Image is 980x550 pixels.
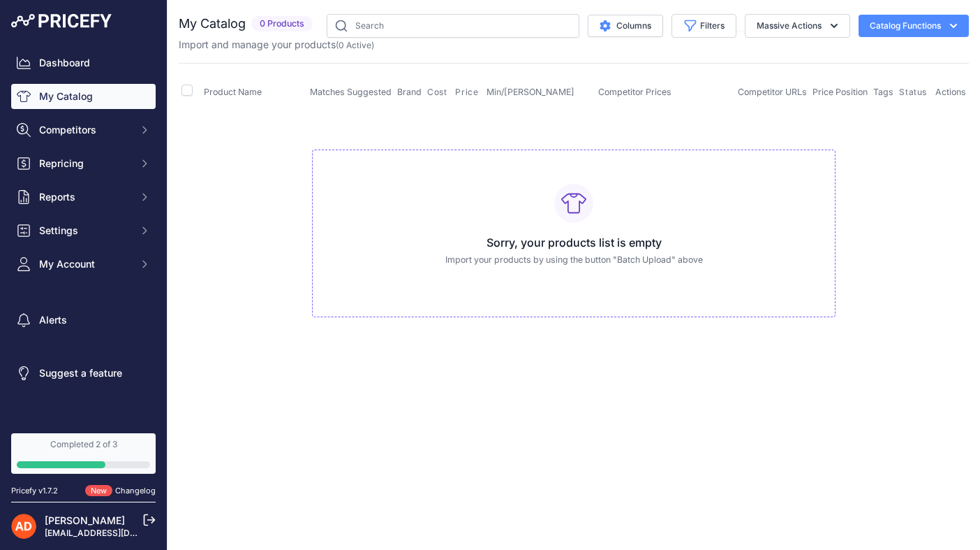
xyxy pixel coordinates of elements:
[39,224,131,238] span: Settings
[427,87,447,98] span: Cost
[17,439,150,450] div: Completed 2 of 3
[115,486,156,495] a: Changelog
[455,87,481,98] button: Price
[336,40,374,50] span: ( )
[85,485,112,497] span: New
[397,87,422,97] span: Brand
[11,184,156,210] button: Reports
[204,87,262,97] span: Product Name
[487,87,574,97] span: Min/[PERSON_NAME]
[11,50,156,417] nav: Sidebar
[11,485,58,497] div: Pricefy v1.7.2
[588,15,663,37] button: Columns
[427,87,450,98] button: Cost
[11,84,156,109] a: My Catalog
[339,40,371,50] a: 0 Active
[899,87,930,98] button: Status
[935,87,966,97] span: Actions
[179,14,246,34] h2: My Catalog
[327,14,579,38] input: Search
[11,307,156,333] a: Alerts
[11,117,156,143] button: Competitors
[11,50,156,75] a: Dashboard
[179,38,374,52] p: Import and manage your products
[324,234,824,251] h3: Sorry, your products list is empty
[11,218,156,243] button: Settings
[738,87,807,97] span: Competitor URLs
[11,14,112,28] img: Pricefy Logo
[251,16,313,32] span: 0 Products
[324,254,824,267] p: Import your products by using the button "Batch Upload" above
[39,257,131,271] span: My Account
[812,87,868,97] span: Price Position
[899,87,927,98] span: Status
[873,87,893,97] span: Tags
[745,14,850,38] button: Massive Actions
[11,433,156,474] a: Completed 2 of 3
[455,87,478,98] span: Price
[11,252,156,277] button: My Account
[11,361,156,386] a: Suggest a feature
[671,14,736,38] button: Filters
[39,190,131,204] span: Reports
[45,514,125,526] a: [PERSON_NAME]
[45,528,191,538] a: [EMAIL_ADDRESS][DOMAIN_NAME]
[39,123,131,137] span: Competitors
[598,87,671,97] span: Competitor Prices
[310,87,392,97] span: Matches Suggested
[39,157,131,171] span: Repricing
[859,15,969,37] button: Catalog Functions
[11,151,156,176] button: Repricing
